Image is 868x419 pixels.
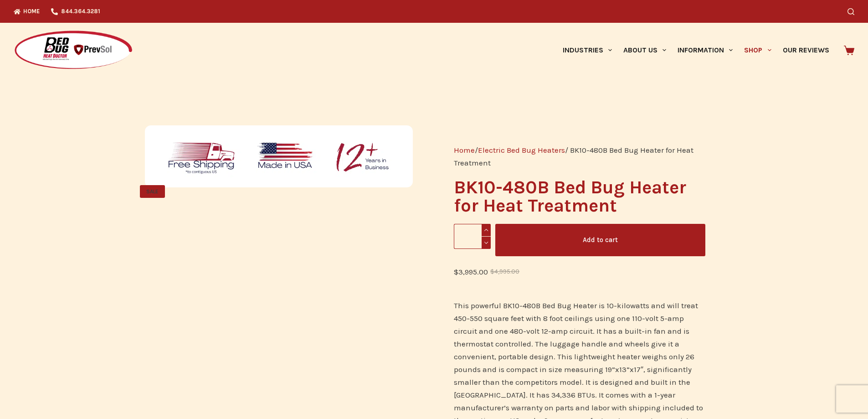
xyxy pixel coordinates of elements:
[490,268,494,275] span: $
[14,30,133,71] img: Prevsol/Bed Bug Heat Doctor
[672,23,739,78] a: Information
[140,185,165,198] span: SALE
[557,23,617,78] a: Industries
[454,267,458,276] span: $
[777,23,835,78] a: Our Reviews
[454,224,491,249] input: Product quantity
[454,144,705,169] nav: Breadcrumb
[454,145,475,155] a: Home
[557,23,835,78] nav: Primary
[454,178,705,215] h1: BK10-480B Bed Bug Heater for Heat Treatment
[617,23,672,78] a: About Us
[739,23,777,78] a: Shop
[495,224,705,256] button: Add to cart
[847,8,854,15] button: Search
[454,267,488,276] bdi: 3,995.00
[478,145,565,155] a: Electric Bed Bug Heaters
[490,268,519,275] bdi: 4,995.00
